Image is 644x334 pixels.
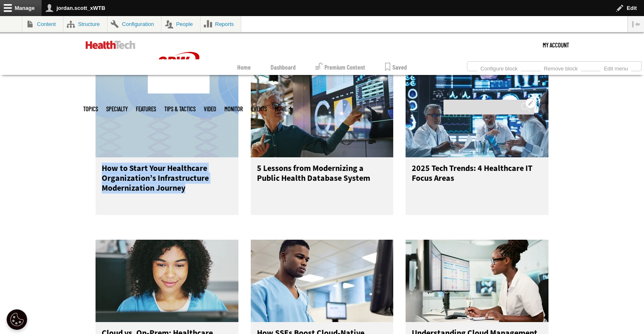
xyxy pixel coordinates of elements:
img: Women at desk working on computer [406,240,548,322]
button: Open Preferences [7,309,27,330]
a: People [161,16,200,32]
span: Topics [83,106,98,112]
button: Vertical orientation [628,16,644,32]
a: Reports [201,16,241,32]
a: Premium Content [315,59,365,75]
img: Healthcare worker using the computer [251,240,394,322]
a: Video [204,106,216,112]
div: Cookie Settings [7,309,27,330]
a: Configure block [477,63,521,72]
a: My Account [543,33,569,57]
a: Home [237,59,251,75]
img: scientist explains data on big screen [251,75,394,157]
img: Home [148,33,210,93]
a: Configuration [107,16,161,32]
button: Open configuration options [525,98,536,109]
a: Saved [385,59,407,75]
a: MonITor [224,106,243,112]
a: Edit menu [601,63,631,72]
a: scientist explains data on big screen 5 Lessons from Modernizing a Public Health Database System [251,75,394,215]
a: Remove block [541,63,581,72]
a: Events [251,106,267,112]
a: Content [22,16,63,32]
a: group of doctors talk amid large screens 2025 Tech Trends: 4 Healthcare IT Focus Areas [406,75,548,215]
img: group of doctors talk amid large screens [406,75,548,157]
img: Doctor using computer [96,240,238,322]
h3: 2025 Tech Trends: 4 Healthcare IT Focus Areas [412,163,542,196]
span: Specialty [106,106,128,112]
a: Structure [63,16,107,32]
a: CDW [148,87,210,96]
a: illustration of cranks with globes How to Start Your Healthcare Organization’s Infrastructure Mod... [96,75,238,215]
a: Features [136,106,156,112]
a: Dashboard [271,59,296,75]
h3: 5 Lessons from Modernizing a Public Health Database System [257,163,387,196]
a: Tips & Tactics [164,106,196,112]
span: More [275,106,292,112]
img: Home [86,41,135,49]
h3: How to Start Your Healthcare Organization’s Infrastructure Modernization Journey [102,163,232,196]
div: User menu [543,33,569,57]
